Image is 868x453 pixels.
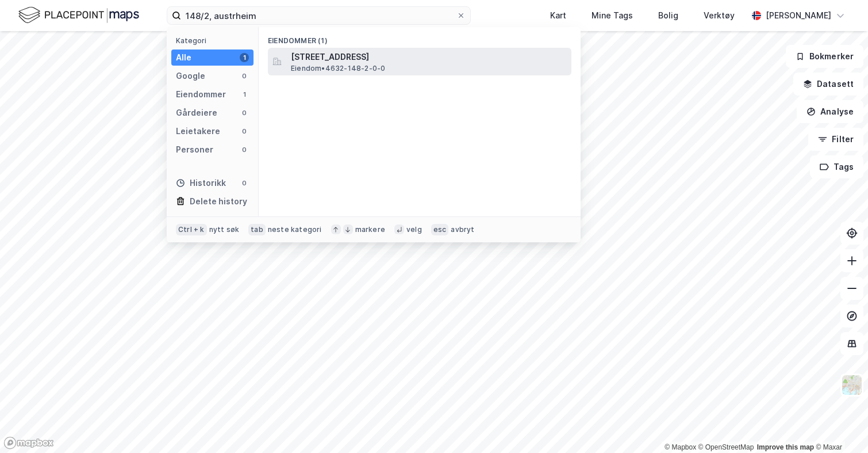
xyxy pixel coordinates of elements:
button: Tags [810,155,863,178]
div: neste kategori [268,225,322,234]
a: Mapbox [665,443,696,451]
div: Google [176,69,205,83]
div: Leietakere [176,124,220,138]
div: Mine Tags [592,9,633,22]
div: 0 [240,127,249,136]
div: Ctrl + k [176,224,207,235]
div: 1 [240,53,249,62]
div: 0 [240,108,249,117]
div: tab [248,224,266,235]
div: Kontrollprogram for chat [811,398,868,453]
div: Delete history [190,195,247,208]
button: Bokmerker [786,45,863,68]
div: nytt søk [209,225,240,234]
div: Bolig [658,9,678,22]
iframe: Chat Widget [811,398,868,453]
div: esc [431,224,449,235]
div: avbryt [451,225,474,234]
a: OpenStreetMap [698,443,754,451]
div: Personer [176,143,213,157]
img: Z [841,374,863,396]
input: Søk på adresse, matrikkel, gårdeiere, leietakere eller personer [181,7,456,24]
div: Kategori [176,36,254,45]
div: 0 [240,178,249,188]
div: velg [406,225,422,234]
div: Eiendommer [176,87,226,101]
div: Gårdeiere [176,106,217,120]
span: [STREET_ADDRESS] [291,50,567,64]
div: Kart [550,9,566,22]
a: Improve this map [757,443,814,451]
img: logo.f888ab2527a4732fd821a326f86c7f29.svg [18,5,139,25]
button: Filter [808,128,863,151]
span: Eiendom • 4632-148-2-0-0 [291,64,385,73]
div: [PERSON_NAME] [766,9,831,22]
div: Historikk [176,176,226,190]
div: 0 [240,145,249,154]
div: Eiendommer (1) [259,27,581,48]
button: Analyse [797,100,863,123]
div: Alle [176,51,191,64]
div: 0 [240,71,249,81]
button: Datasett [793,73,863,96]
div: Verktøy [704,9,735,22]
a: Mapbox homepage [3,436,54,450]
div: markere [355,225,385,234]
div: 1 [240,90,249,99]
